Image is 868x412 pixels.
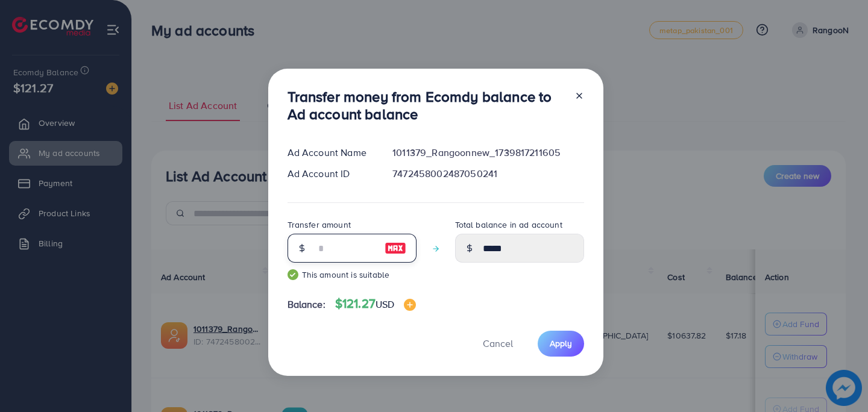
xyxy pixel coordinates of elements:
img: image [404,299,416,311]
span: USD [376,298,394,311]
span: Balance: [288,298,325,311]
div: Ad Account ID [278,167,383,181]
span: Apply [550,337,572,349]
div: 7472458002487050241 [383,167,593,181]
button: Cancel [468,331,528,357]
h3: Transfer money from Ecomdy balance to Ad account balance [288,88,565,123]
img: image [385,241,406,255]
label: Total balance in ad account [455,219,562,231]
div: Ad Account Name [278,146,383,160]
h4: $121.27 [335,296,417,311]
small: This amount is suitable [288,269,417,281]
button: Apply [538,331,584,357]
div: 1011379_Rangoonnew_1739817211605 [383,146,593,160]
label: Transfer amount [288,219,351,231]
img: guide [288,269,298,280]
span: Cancel [483,337,513,350]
